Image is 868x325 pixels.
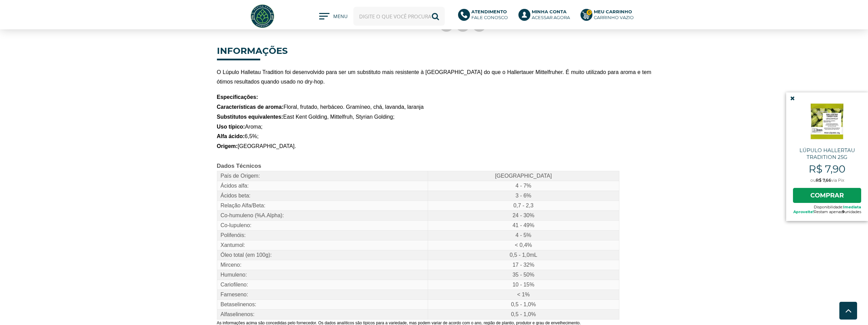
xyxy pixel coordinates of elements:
span: Origem: [217,143,238,149]
b: Minha Conta [532,9,567,14]
td: 0,7 - 2,3 [428,201,619,210]
span: ou via Pix [793,178,861,183]
td: Co-lupuleno: [217,220,428,230]
strong: R$ 7,66 [816,178,831,183]
a: Comprar [793,188,861,203]
td: 41 - 49% [428,220,619,230]
b: Imediata [843,205,861,209]
td: [GEOGRAPHIC_DATA] [428,171,619,181]
button: Buscar [426,7,445,26]
span: Dados Técnicos [217,163,261,169]
span: Substitutos equivalentes: [217,114,283,120]
td: Ácidos alfa: [217,181,428,191]
td: 4 - 5% [428,230,619,240]
td: Co-humuleno (%A.Alpha): [217,210,428,220]
td: 35 - 50% [428,270,619,280]
td: 4 - 7% [428,181,619,191]
b: Atendimento [471,9,507,14]
img: Hopfen Haus BrewShop [250,3,275,29]
td: País de Origem: [217,171,428,181]
td: Humuleno: [217,270,428,280]
td: 0,5 - 1,0% [428,309,619,319]
td: Cariofileno: [217,280,428,290]
span: East Kent Golding, Mittelfruh, Styrian Golding; [217,114,395,120]
td: Relação Alfa/Beta: [217,201,428,210]
input: Digite o que você procura [353,7,445,26]
span: Disponibilidade: [793,205,861,209]
span: Especificações: [217,94,258,100]
span: Características de aroma: [217,104,284,110]
b: 9 [842,209,844,214]
td: Óleo total (em 100g): [217,250,428,260]
td: Farneseno: [217,290,428,299]
span: Floral, frutado, herbáceo. Gramíneo, chá, lavanda, laranja [217,94,424,110]
span: O Lúpulo Halletau Tradition foi desenvolvido para ser um substituto mais resistente à [GEOGRAPHIC... [217,69,651,85]
td: Polifenóis: [217,230,428,240]
b: Meu Carrinho [594,9,632,14]
strong: R$ 7,90 [793,166,861,173]
div: Carrinho Vazio [594,15,634,20]
td: Betaselinenos: [217,299,428,309]
p: Fale conosco [471,9,508,20]
button: MENU [319,13,347,20]
a: AtendimentoFale conosco [458,9,512,24]
span: MENU [333,13,347,23]
td: 0,5 - 1,0mL [428,250,619,260]
a: Minha ContaAcessar agora [518,9,574,24]
strong: 0 [586,10,592,15]
td: < 0,4% [428,240,619,250]
td: 17 - 32% [428,260,619,270]
td: Mirceno: [217,260,428,270]
td: < 1% [428,290,619,299]
span: Aroma; [217,124,263,130]
span: Restam apenas unidades [793,209,861,214]
td: Alfaselinenos: [217,309,428,319]
td: 10 - 15% [428,280,619,290]
td: Xantumol: [217,240,428,250]
span: Alfa ácido: [217,133,245,139]
span: Uso típico: [217,124,245,130]
p: Acessar agora [532,9,570,20]
b: Aproveite! [793,209,814,214]
td: 24 - 30% [428,210,619,220]
td: 0,5 - 1,0% [428,299,619,309]
td: 3 - 6% [428,191,619,201]
span: [GEOGRAPHIC_DATA]. [217,143,296,149]
span: 6,5%; [217,133,259,139]
span: Lúpulo Hallertau Tradition 25g [793,147,861,161]
td: Ácidos beta: [217,191,428,201]
img: f33e0a7b24.jpg [805,99,849,144]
